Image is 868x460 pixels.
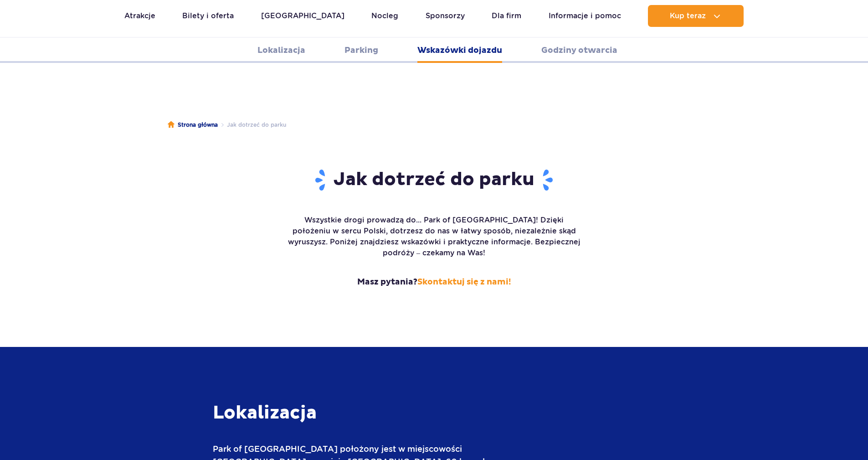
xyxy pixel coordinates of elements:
[213,402,486,424] h3: Lokalizacja
[541,38,617,63] a: Godziny otwarcia
[426,5,465,27] a: Sponsorzy
[218,120,286,129] li: Jak dotrzeć do parku
[124,5,155,27] a: Atrakcje
[670,12,706,20] span: Kup teraz
[417,38,502,63] a: Wskazówki dojazdu
[286,215,582,258] p: Wszystkie drogi prowadzą do... Park of [GEOGRAPHIC_DATA]! Dzięki położeniu w sercu Polski, dotrze...
[371,5,398,27] a: Nocleg
[417,277,511,287] a: Skontaktuj się z nami!
[549,5,621,27] a: Informacje i pomoc
[286,277,582,288] strong: Masz pytania?
[286,168,582,192] h1: Jak dotrzeć do parku
[182,5,234,27] a: Bilety i oferta
[257,38,305,63] a: Lokalizacja
[344,38,378,63] a: Parking
[492,5,521,27] a: Dla firm
[168,120,218,129] a: Strona główna
[261,5,344,27] a: [GEOGRAPHIC_DATA]
[648,5,744,27] button: Kup teraz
